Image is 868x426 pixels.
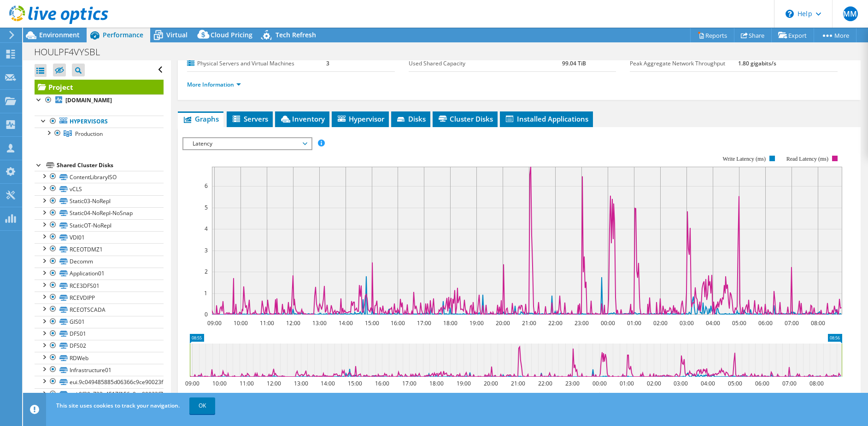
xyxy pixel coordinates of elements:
span: Hypervisor [336,114,384,123]
a: DFS02 [35,340,164,352]
text: 3 [205,246,208,254]
text: 08:00 [810,319,825,327]
text: 02:00 [653,319,667,327]
a: RCE3DFS01 [35,280,164,292]
text: 18:00 [429,379,443,387]
text: 03:00 [673,379,687,387]
a: Infrastructure01 [35,364,164,376]
text: 21:00 [510,379,525,387]
span: Cloud Pricing [211,30,252,39]
span: Virtual [166,30,188,39]
text: 15:00 [347,379,362,387]
text: 00:00 [592,379,606,387]
text: 04:00 [700,379,715,387]
text: 09:00 [207,319,221,327]
b: [DOMAIN_NAME] [65,96,112,104]
span: This site uses cookies to track your navigation. [56,402,180,409]
text: 5 [205,204,208,211]
div: Shared Cluster Disks [57,160,164,171]
text: 07:00 [782,379,796,387]
span: Latency [188,138,306,149]
a: GIS01 [35,316,164,328]
a: StaticOT-NoRepl [35,219,164,231]
text: 15:00 [364,319,379,327]
text: 23:00 [565,379,579,387]
text: 16:00 [375,379,389,387]
text: 20:00 [495,319,510,327]
b: 1.80 gigabits/s [738,59,776,67]
b: 99.04 TiB [562,59,586,67]
a: More Information [187,81,241,88]
a: Production [35,128,164,140]
text: 23:00 [574,319,588,327]
text: 13:00 [293,379,308,387]
text: 03:00 [679,319,693,327]
a: [DOMAIN_NAME] [35,94,164,106]
text: 00:00 [600,319,615,327]
span: Inventory [280,114,325,123]
span: Installed Applications [504,114,588,123]
a: Application01 [35,268,164,280]
span: Cluster Disks [437,114,493,123]
a: Hypervisors [35,116,164,128]
a: OK [189,397,215,414]
text: 19:00 [456,379,470,387]
text: 12:00 [286,319,300,327]
text: 12:00 [266,379,281,387]
span: Graphs [182,114,219,123]
a: Export [771,28,814,42]
a: Decomm [35,256,164,268]
text: 20:00 [483,379,498,387]
text: 10:00 [233,319,247,327]
text: 16:00 [390,319,405,327]
label: Peak Aggregate Network Throughput [630,59,738,68]
text: 14:00 [320,379,334,387]
a: Project [35,80,164,94]
a: eui.9c049485885d06366c9ce90023f722d7 [35,376,164,388]
text: 01:00 [627,319,641,327]
text: 19:00 [469,319,483,327]
span: MM [843,6,858,21]
text: 05:00 [727,379,742,387]
a: ContentLibraryISO [35,171,164,183]
a: RCEOTSCADA [35,303,164,315]
span: Servers [231,114,268,123]
text: 22:00 [538,379,552,387]
text: 06:00 [758,319,772,327]
text: 09:00 [185,379,199,387]
text: 01:00 [619,379,633,387]
span: Tech Refresh [276,30,316,39]
text: 22:00 [548,319,562,327]
a: More [814,28,856,42]
text: 11:00 [259,319,274,327]
text: 17:00 [402,379,416,387]
text: Read Latency (ms) [786,156,828,162]
a: RDWeb [35,352,164,364]
b: 3 [326,59,329,67]
text: 08:00 [809,379,823,387]
text: 07:00 [784,319,798,327]
a: Static03-NoRepl [35,195,164,207]
text: 14:00 [338,319,352,327]
a: RCEVDIPP [35,292,164,303]
text: 0 [205,310,208,318]
text: Write Latency (ms) [722,156,765,162]
h1: HOULPF4VYSBL [30,47,114,57]
text: 02:00 [646,379,661,387]
label: Physical Servers and Virtual Machines [187,59,326,68]
svg: \n [786,10,794,18]
a: Share [734,28,772,42]
span: Performance [103,30,143,39]
text: 4 [205,225,208,233]
text: 13:00 [312,319,326,327]
a: Reports [690,28,734,42]
text: 10:00 [212,379,226,387]
a: DFS01 [35,328,164,340]
text: 11:00 [239,379,253,387]
text: 04:00 [705,319,720,327]
span: Environment [39,30,80,39]
text: 6 [205,182,208,190]
span: Production [75,130,103,138]
text: 05:00 [732,319,746,327]
span: Disks [396,114,426,123]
